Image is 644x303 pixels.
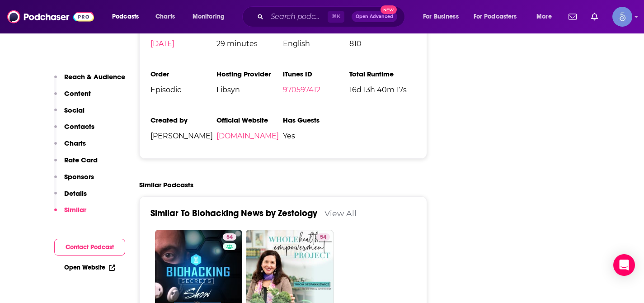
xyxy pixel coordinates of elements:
[64,72,125,81] p: Reach & Audience
[612,7,632,27] span: Logged in as Spiral5-G1
[7,8,94,25] img: Podchaser - Follow, Share and Rate Podcasts
[283,70,349,78] h3: iTunes ID
[324,208,357,218] a: View All
[64,172,94,181] p: Sponsors
[54,89,91,106] button: Content
[54,205,86,222] button: Similar
[565,9,580,24] a: Show notifications dropdown
[64,264,115,271] a: Open Website
[106,9,150,24] button: open menu
[64,189,87,198] p: Details
[226,233,233,242] span: 54
[613,254,635,276] div: Open Intercom Messenger
[139,180,193,189] h2: Similar Podcasts
[54,239,125,256] button: Contact Podcast
[612,7,632,27] img: User Profile
[54,172,94,189] button: Sponsors
[316,233,330,241] a: 54
[150,208,317,219] a: Similar To Biohacking News by Zestology
[54,72,125,89] button: Reach & Audience
[216,132,279,140] a: [DOMAIN_NAME]
[223,233,236,241] a: 54
[216,39,283,48] span: 29 minutes
[612,7,632,27] button: Show profile menu
[283,39,349,48] span: English
[216,70,283,78] h3: Hosting Provider
[216,116,283,124] h3: Official Website
[64,122,94,131] p: Contacts
[64,89,91,98] p: Content
[468,9,530,24] button: open menu
[54,156,98,172] button: Rate Card
[588,9,602,24] a: Show notifications dropdown
[536,10,552,23] span: More
[267,9,328,24] input: Search podcasts, credits, & more...
[54,106,85,123] button: Social
[349,85,416,94] span: 16d 13h 40m 17s
[150,9,180,24] a: Charts
[54,122,94,139] button: Contacts
[64,139,86,147] p: Charts
[352,11,397,22] button: Open AdvancedNew
[150,85,217,94] span: Episodic
[474,10,517,23] span: For Podcasters
[216,85,283,94] span: Libsyn
[530,9,563,24] button: open menu
[251,6,414,27] div: Search podcasts, credits, & more...
[64,156,98,164] p: Rate Card
[112,10,139,23] span: Podcasts
[150,39,174,48] a: [DATE]
[150,116,217,124] h3: Created by
[54,189,87,206] button: Details
[64,205,86,214] p: Similar
[349,70,416,78] h3: Total Runtime
[349,39,416,48] span: 810
[328,11,344,23] span: ⌘ K
[417,9,470,24] button: open menu
[320,233,326,242] span: 54
[150,70,217,78] h3: Order
[150,132,217,140] span: [PERSON_NAME]
[54,139,86,156] button: Charts
[356,14,393,19] span: Open Advanced
[193,10,225,23] span: Monitoring
[381,5,397,14] span: New
[155,10,175,23] span: Charts
[283,132,349,140] span: Yes
[283,116,349,124] h3: Has Guests
[283,85,320,94] a: 970597412
[423,10,459,23] span: For Business
[64,106,85,114] p: Social
[186,9,236,24] button: open menu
